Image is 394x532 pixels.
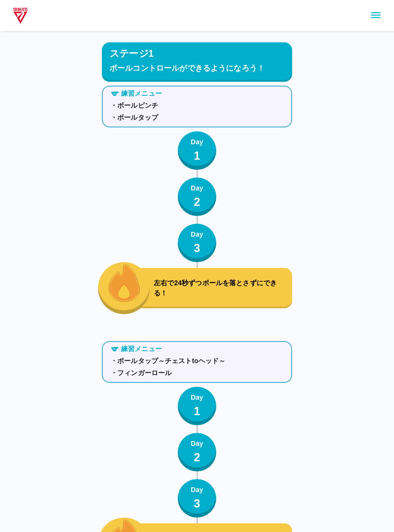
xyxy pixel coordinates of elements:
p: Day [191,229,203,240]
button: Day2 [178,433,216,471]
button: Day3 [178,224,216,262]
p: 1 [194,147,200,165]
p: ・ボールタップ～チェストtoヘッド～ [111,356,283,366]
p: ステージ1 [110,46,154,61]
p: ・ボールタップ [111,113,283,123]
p: 2 [194,449,200,466]
img: dummy [12,6,29,25]
img: fire_icon [108,263,140,302]
button: Day1 [178,131,216,170]
p: 左右で24秒ずつボールを落とさずにできる！ [154,278,288,298]
button: sidemenu [368,7,384,24]
p: ・ボールピンチ [111,101,283,111]
p: Day [191,137,203,147]
p: ・フィンガーロール [111,368,283,378]
button: Day2 [178,177,216,216]
p: 練習メニュー [121,344,162,354]
button: Day1 [178,387,216,425]
button: Day3 [178,479,216,518]
p: Day [191,183,203,193]
p: Day [191,485,203,495]
p: Day [191,393,203,403]
p: 1 [194,403,200,420]
p: ボールコントロールができるようになろう！ [110,63,284,74]
button: fire_icon [98,262,150,314]
p: 練習メニュー [121,89,162,99]
p: 3 [194,240,200,257]
p: 3 [194,495,200,512]
p: Day [191,439,203,449]
p: 2 [194,193,200,211]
